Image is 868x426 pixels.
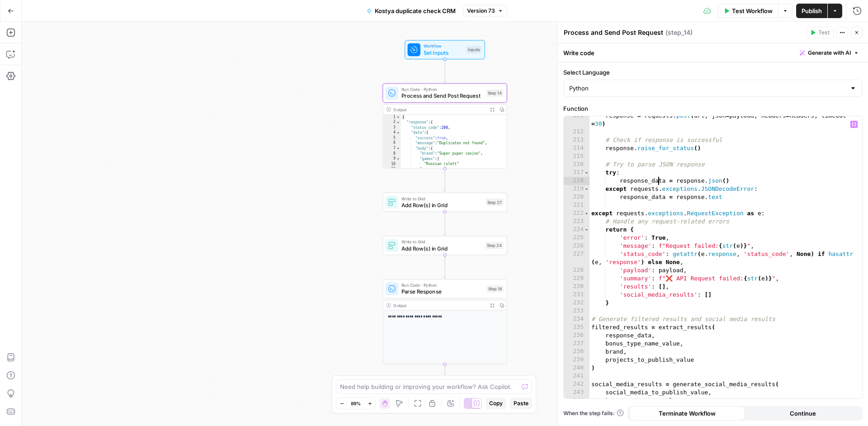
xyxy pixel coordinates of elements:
div: 230 [564,283,590,291]
div: 8 [383,151,401,156]
span: Test Workflow [732,6,773,15]
span: 89% [351,400,361,407]
span: Write to Grid [401,195,482,202]
g: Edge from start to step_14 [443,59,446,82]
button: Copy [486,398,506,409]
button: Generate with AI [796,47,863,59]
div: 238 [564,348,590,356]
span: Add Row(s) in Grid [401,201,482,209]
div: 237 [564,340,590,348]
span: Toggle code folding, rows 217 through 218 [584,169,589,177]
div: 224 [564,226,590,234]
span: Add Row(s) in Grid [401,244,482,252]
span: Run Code · Python [401,282,483,289]
div: 215 [564,152,590,161]
div: 241 [564,372,590,380]
span: Toggle code folding, rows 224 through 232 [584,226,589,234]
button: Version 73 [463,5,507,17]
a: When the step fails: [563,409,624,417]
span: Toggle code folding, rows 2 through 19 [396,120,401,125]
span: Generate with AI [808,49,851,57]
div: 2 [383,120,401,125]
div: WorkflowSet InputsInputs [382,40,507,60]
span: Copy [489,399,503,407]
div: 242 [564,380,590,388]
div: 212 [564,128,590,136]
input: Python [569,84,846,93]
button: Continue [745,406,861,421]
span: Toggle code folding, rows 1 through 31 [396,115,401,120]
div: 6 [383,141,401,146]
div: 232 [564,299,590,307]
label: Select Language [563,68,863,77]
span: Write to Grid [401,239,482,245]
g: Edge from step_14 to step_27 [443,169,446,192]
div: 240 [564,364,590,372]
button: Publish [796,4,827,18]
span: Paste [514,399,528,407]
div: 1 [383,115,401,120]
button: Test Workflow [718,4,778,18]
span: Kostya duplicate check CRM [375,6,456,15]
div: 244 [564,397,590,405]
div: 5 [383,136,401,141]
div: 225 [564,234,590,242]
div: 9 [383,156,401,162]
div: 11 [383,167,401,172]
div: 233 [564,307,590,315]
span: Toggle code folding, rows 4 through 18 [396,130,401,136]
span: Terminate Workflow [659,409,716,418]
div: 217 [564,169,590,177]
div: 7 [383,146,401,151]
div: 4 [383,130,401,136]
div: 243 [564,388,590,397]
div: 235 [564,323,590,331]
span: ( step_14 ) [665,28,693,37]
div: Step 27 [486,199,504,206]
div: 10 [383,161,401,167]
div: 213 [564,136,590,144]
span: Publish [802,6,822,15]
div: 221 [564,201,590,209]
div: 216 [564,161,590,169]
div: 222 [564,209,590,218]
button: Paste [510,398,532,409]
span: Version 73 [467,7,495,15]
span: Workflow [424,43,463,49]
textarea: Process and Send Post Request [564,28,663,37]
div: Output [393,302,485,308]
span: Toggle code folding, rows 7 through 17 [396,146,401,151]
span: Toggle code folding, rows 9 through 11 [396,156,401,162]
span: Continue [790,409,816,418]
div: 223 [564,218,590,226]
span: Set Inputs [424,48,463,57]
div: 211 [564,112,590,128]
div: 231 [564,291,590,299]
div: Step 16 [486,285,503,293]
div: 228 [564,266,590,275]
span: Toggle code folding, rows 222 through 232 [584,209,589,218]
span: Run Code · Python [401,86,483,93]
div: 220 [564,193,590,201]
span: Process and Send Post Request [401,92,483,100]
div: Write code [558,43,868,62]
div: Output [393,106,485,113]
div: 226 [564,242,590,250]
div: 227 [564,250,590,266]
div: Step 24 [486,242,504,249]
div: 3 [383,125,401,131]
div: 219 [564,185,590,193]
button: Kostya duplicate check CRM [361,4,461,18]
div: 229 [564,275,590,283]
label: Function [563,104,863,113]
g: Edge from step_24 to step_16 [443,255,446,278]
div: 234 [564,315,590,323]
div: 239 [564,356,590,364]
div: Run Code · PythonProcess and Send Post RequestStep 14Output{ "response":{ "status_code":200, "dat... [382,83,507,168]
div: 236 [564,331,590,340]
div: Step 14 [486,90,503,97]
button: Test [806,27,834,38]
g: Edge from step_27 to step_24 [443,212,446,235]
span: Toggle code folding, rows 219 through 220 [584,185,589,193]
